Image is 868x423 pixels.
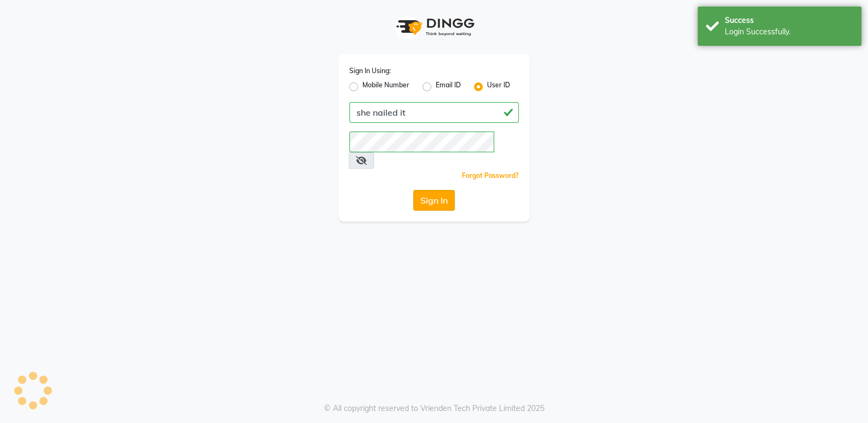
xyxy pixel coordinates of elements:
img: logo1.svg [390,11,478,43]
div: Success [725,15,853,26]
a: Forgot Password? [462,171,519,180]
input: Username [349,132,494,152]
div: Login Successfully. [725,26,853,38]
label: Email ID [436,80,461,93]
label: Mobile Number [362,80,409,93]
button: Sign In [413,190,455,211]
label: Sign In Using: [349,66,391,76]
input: Username [349,102,519,123]
label: User ID [487,80,510,93]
